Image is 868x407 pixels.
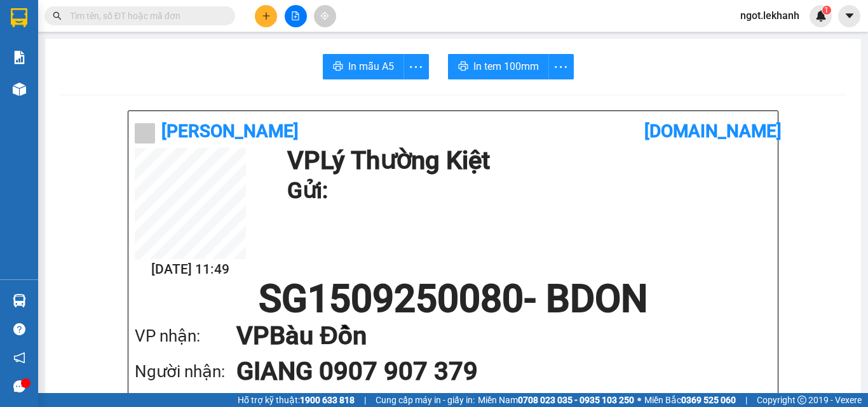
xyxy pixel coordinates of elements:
[348,58,394,74] span: In mẫu A5
[236,318,746,354] h1: VP Bàu Đồn
[473,58,539,74] span: In tem 100mm
[730,8,810,23] span: ngot.lekhanh
[121,11,224,26] div: Bàu Đồn
[135,259,246,280] h2: [DATE] 11:49
[161,121,299,142] b: [PERSON_NAME]
[644,121,782,142] b: [DOMAIN_NAME]
[448,54,549,79] button: printerIn tem 100mm
[822,6,831,15] sup: 1
[13,352,25,364] span: notification
[135,359,236,385] div: Người nhận:
[548,54,574,79] button: more
[13,83,26,96] img: warehouse-icon
[320,11,329,20] span: aim
[824,6,829,15] span: 1
[376,393,475,407] span: Cung cấp máy in - giấy in:
[403,54,429,79] button: more
[797,396,806,404] span: copyright
[255,5,277,27] button: plus
[11,11,112,41] div: Lý Thường Kiệt
[121,12,152,25] span: Nhận:
[70,9,220,23] input: Tìm tên, số ĐT hoặc mã đơn
[291,11,300,20] span: file-add
[135,280,771,318] h1: SG1509250080 - BDON
[285,5,307,27] button: file-add
[119,70,137,83] span: CC :
[120,91,137,109] span: SL
[300,395,355,405] strong: 1900 633 818
[53,11,62,20] span: search
[262,11,271,20] span: plus
[13,380,25,392] span: message
[333,61,343,73] span: printer
[236,354,746,389] h1: GIANG 0907 907 379
[238,393,355,407] span: Hỗ trợ kỹ thuật:
[637,397,641,403] span: ⚪️
[815,10,827,22] img: icon-new-feature
[314,5,336,27] button: aim
[135,323,236,349] div: VP nhận:
[323,54,404,79] button: printerIn mẫu A5
[11,12,31,25] span: Gửi:
[364,393,366,407] span: |
[287,173,765,208] h1: Gửi:
[681,395,736,405] strong: 0369 525 060
[549,59,573,75] span: more
[121,26,224,41] div: GIANG
[478,393,634,407] span: Miền Nam
[844,10,855,22] span: caret-down
[11,8,27,27] img: logo-vxr
[518,395,634,405] strong: 0708 023 035 - 0935 103 250
[644,393,736,407] span: Miền Bắc
[404,59,428,75] span: more
[745,393,747,407] span: |
[458,61,468,73] span: printer
[287,148,765,173] h1: VP Lý Thường Kiệt
[13,323,25,335] span: question-circle
[13,294,26,307] img: warehouse-icon
[121,41,224,59] div: 0907907379
[838,5,860,27] button: caret-down
[11,92,224,108] div: Tên hàng: 1kien ( : 1 )
[13,51,26,64] img: solution-icon
[119,67,225,84] div: 50.000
